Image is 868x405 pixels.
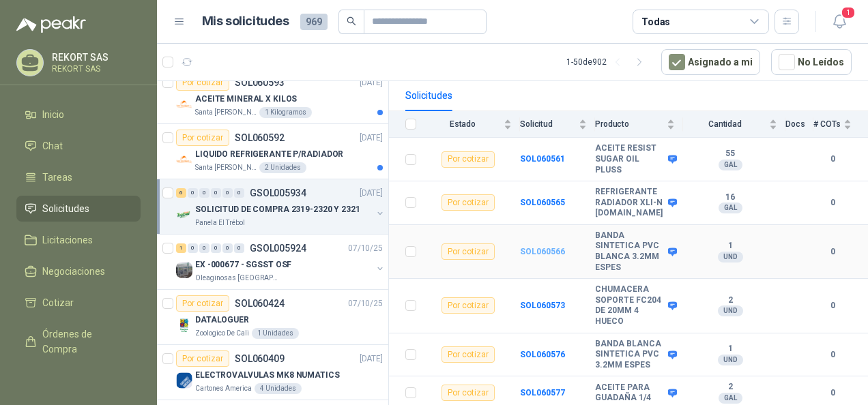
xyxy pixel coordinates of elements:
[16,102,141,127] a: Inicio
[424,119,501,129] span: Estado
[566,51,650,73] div: 1 - 50 de 902
[520,388,565,397] b: SOL060577
[683,192,777,203] b: 16
[719,160,742,170] div: GAL
[42,107,64,122] span: Inicio
[442,385,495,401] div: Por cotizar
[595,143,665,175] b: ACEITE RESIST SUGAR OIL PLUSS
[195,162,257,173] p: Santa [PERSON_NAME]
[195,93,297,106] p: ACEITE MINERAL X KILOS
[841,6,856,19] span: 1
[195,369,340,382] p: ELECTROVALVULAS MK8 NUMATICS
[16,290,141,316] a: Cotizar
[52,52,137,62] p: REKORT SAS
[195,314,249,327] p: DATALOGUER
[259,162,306,173] div: 2 Unidades
[211,243,221,253] div: 0
[520,154,565,164] a: SOL060561
[348,242,383,255] p: 07/10/25
[16,258,141,284] a: Negociaciones
[641,14,670,29] div: Todas
[813,299,852,312] b: 0
[718,252,743,262] div: UND
[16,133,141,159] a: Chat
[176,240,386,284] a: 1 0 0 0 0 0 GSOL00592407/10/25 Company LogoEX -000677 - SGSST OSFOleaginosas [GEOGRAPHIC_DATA][PE...
[520,301,565,310] b: SOL060573
[259,107,312,118] div: 1 Kilogramos
[52,65,137,73] p: REKORT SAS
[202,12,289,31] h1: Mis solicitudes
[250,188,306,198] p: GSOL005934
[813,387,852,400] b: 0
[42,264,105,279] span: Negociaciones
[195,273,281,284] p: Oleaginosas [GEOGRAPHIC_DATA][PERSON_NAME]
[348,297,383,310] p: 07/10/25
[442,243,495,260] div: Por cotizar
[176,372,192,389] img: Company Logo
[16,227,141,253] a: Licitaciones
[683,149,777,160] b: 55
[157,69,388,124] a: Por cotizarSOL060593[DATE] Company LogoACEITE MINERAL X KILOSSanta [PERSON_NAME]1 Kilogramos
[42,170,72,185] span: Tareas
[176,185,386,228] a: 6 0 0 0 0 0 GSOL005934[DATE] Company LogoSOLICITUD DE COMPRA 2319-2320 Y 2321Panela El Trébol
[176,130,229,146] div: Por cotizar
[405,88,452,103] div: Solicitudes
[176,151,192,168] img: Company Logo
[813,111,868,138] th: # COTs
[176,262,192,278] img: Company Logo
[188,188,198,198] div: 0
[252,328,299,339] div: 1 Unidades
[683,344,777,355] b: 1
[16,367,141,393] a: Remisiones
[176,295,229,312] div: Por cotizar
[683,119,766,129] span: Cantidad
[683,241,777,252] b: 1
[718,355,743,365] div: UND
[16,196,141,222] a: Solicitudes
[520,198,565,207] a: SOL060565
[360,132,383,145] p: [DATE]
[595,284,665,327] b: CHUMACERA SOPORTE FC204 DE 20MM 4 HUECO
[520,350,565,359] a: SOL060576
[442,194,495,211] div: Por cotizar
[661,49,760,75] button: Asignado a mi
[255,383,302,394] div: 4 Unidades
[176,188,186,198] div: 6
[442,297,495,314] div: Por cotizar
[42,295,74,310] span: Cotizar
[16,16,86,33] img: Logo peakr
[199,243,209,253] div: 0
[442,151,495,168] div: Por cotizar
[176,74,229,91] div: Por cotizar
[250,243,306,253] p: GSOL005924
[813,196,852,209] b: 0
[785,111,813,138] th: Docs
[813,119,841,129] span: # COTs
[595,339,665,371] b: BANDA BLANCA SINTETICA PVC 3.2MM ESPES
[42,327,128,357] span: Órdenes de Compra
[347,16,356,26] span: search
[195,203,360,216] p: SOLICITUD DE COMPRA 2319-2320 Y 2321
[195,328,249,339] p: Zoologico De Cali
[719,202,742,213] div: GAL
[595,187,665,219] b: REFRIGERANTE RADIADOR XLI-N [DOMAIN_NAME]
[222,243,233,253] div: 0
[595,230,665,273] b: BANDA SINTETICA PVC BLANCA 3.2MM ESPES
[176,96,192,112] img: Company Logo
[195,217,245,228] p: Panela El Trébol
[199,188,209,198] div: 0
[595,111,683,138] th: Producto
[42,201,89,216] span: Solicitudes
[813,245,852,258] b: 0
[683,111,785,138] th: Cantidad
[235,133,285,142] p: SOL060592
[813,153,852,166] b: 0
[176,207,192,223] img: Company Logo
[157,124,388,179] a: Por cotizarSOL060592[DATE] Company LogoLIQUIDO REFRIGERANTE P/RADIADORSanta [PERSON_NAME]2 Unidades
[683,382,777,393] b: 2
[360,187,383,200] p: [DATE]
[42,138,63,153] span: Chat
[683,295,777,306] b: 2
